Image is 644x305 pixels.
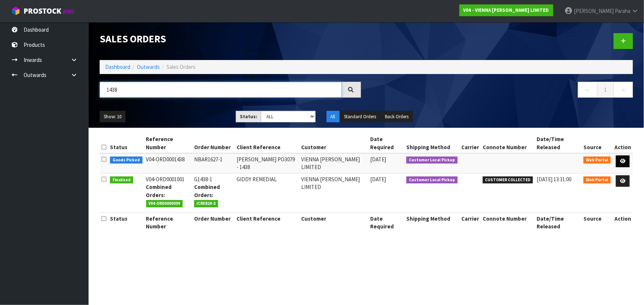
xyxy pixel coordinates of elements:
th: Customer [299,213,368,232]
th: Shipping Method [404,213,459,232]
span: Goods Picked [110,157,142,164]
button: Back Orders [381,111,413,123]
span: V04-ORD0000999 [146,200,183,207]
span: Customer Local Pickup [406,176,458,184]
th: Carrier [459,213,481,232]
th: Date/Time Released [535,213,582,232]
small: WMS [63,8,74,15]
strong: Status: [240,113,257,120]
th: Action [613,133,633,153]
th: Reference Number [144,213,192,232]
td: V04-ORD0001438 [144,153,192,173]
h1: Sales Orders [100,33,361,44]
th: Date Required [369,133,405,153]
span: Customer Local Pickup [406,157,458,164]
span: Finalised [110,176,133,184]
a: V04 - VIENNA [PERSON_NAME] LIMITED [459,4,553,16]
th: Client Reference [235,213,299,232]
th: Order Number [192,133,235,153]
td: G1438-1 [192,173,235,213]
th: Source [582,133,613,153]
button: All [327,111,340,123]
td: [PERSON_NAME] PO3079 - 1438 [235,153,299,173]
th: Connote Number [481,133,535,153]
button: Standard Orders [340,111,380,123]
img: cube-alt.png [11,6,20,15]
th: Reference Number [144,133,192,153]
span: [DATE] 13:31:00 [537,176,571,183]
span: ProStock [24,6,61,16]
th: Source [582,213,613,232]
th: Client Reference [235,133,299,153]
td: VIENNA [PERSON_NAME] LIMITED [299,173,368,213]
th: Date Required [369,213,405,232]
strong: Combined Orders: [194,183,220,198]
th: Date/Time Released [535,133,582,153]
strong: Combined Orders: [146,183,172,198]
a: → [613,82,633,98]
span: [PERSON_NAME] [574,7,614,14]
a: ← [578,82,597,98]
span: Paraha [615,7,630,14]
td: NBAR1627-1 [192,153,235,173]
a: Dashboard [105,63,130,70]
th: Customer [299,133,368,153]
span: [DATE] [371,176,386,183]
span: Sales Orders [166,63,196,70]
span: [DATE] [371,156,386,163]
td: GIDDY REMEDIAL [235,173,299,213]
td: VIENNA [PERSON_NAME] LIMITED [299,153,368,173]
th: Carrier [459,133,481,153]
th: Order Number [192,213,235,232]
span: Web Portal [583,157,611,164]
th: Status [108,133,144,153]
span: ICRE820-3 [194,200,218,207]
strong: V04 - VIENNA [PERSON_NAME] LIMITED [464,7,549,13]
th: Connote Number [481,213,535,232]
nav: Page navigation [372,82,633,100]
th: Shipping Method [404,133,459,153]
th: Action [613,213,633,232]
span: Web Portal [583,176,611,184]
a: Outwards [137,63,160,70]
button: Show: 10 [100,111,125,123]
th: Status [108,213,144,232]
td: V04-ORD0001001 [144,173,192,213]
span: CUSTOMER COLLECTED [483,176,533,184]
a: 1 [597,82,614,98]
input: Search sales orders [100,82,342,98]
